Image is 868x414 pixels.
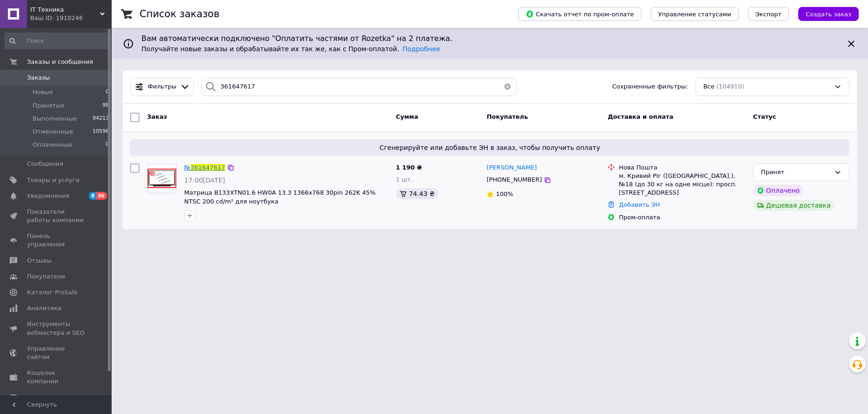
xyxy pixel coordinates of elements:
span: № [184,164,191,171]
div: Пром-оплата [619,213,745,222]
span: Заказ [147,113,167,120]
a: Создать заказ [789,10,859,17]
div: Принят [761,168,830,177]
span: Управление сайтом [27,345,86,361]
a: Матрица B133XTN01.6 HW0A 13.3 1366x768 30pin 262K 45% NTSC 200 cd/m² для ноутбука [184,189,375,205]
a: Добавить ЭН [619,201,660,208]
span: Аналитика [27,304,61,312]
span: Заказы [27,74,50,82]
span: 100% [496,190,513,197]
input: Поиск по номеру заказа, ФИО покупателя, номеру телефона, Email, номеру накладной [201,78,517,96]
span: 1 шт. [396,176,413,183]
span: Принятые [33,102,65,110]
span: 94213 [93,115,109,123]
span: 98 [102,102,109,110]
span: Отзывы [27,257,52,265]
span: Сумма [396,113,418,120]
div: Дешевая доставка [753,200,835,211]
button: Экспорт [748,7,789,21]
span: 36 [96,192,107,200]
span: Маркет [27,394,51,402]
a: [PERSON_NAME] [487,163,537,172]
a: Подробнее [402,45,440,53]
div: Ваш ID: 1910246 [30,14,112,22]
span: Создать заказ [806,11,851,18]
button: Управление статусами [651,7,739,21]
span: [PHONE_NUMBER] [487,176,542,183]
div: 74.43 ₴ [396,188,438,199]
a: Фото товару [147,163,177,193]
span: Кошелек компании [27,369,86,386]
span: Новые [33,88,53,96]
span: Инструменты вебмастера и SEO [27,320,86,337]
span: Отмененные [33,128,73,136]
span: Покупатель [487,113,528,120]
span: Заказы и сообщения [27,58,93,66]
span: Управление статусами [658,11,731,18]
button: Создать заказ [798,7,859,21]
span: 17:00[DATE] [184,176,225,184]
div: Нова Пошта [619,163,745,172]
span: Каталог ProSale [27,288,77,297]
span: Покупатели [27,272,65,281]
button: Скачать отчет по пром-оплате [518,7,641,21]
button: Очистить [498,78,517,96]
span: Уведомления [27,192,69,200]
span: Сообщения [27,160,63,168]
span: Статус [753,113,776,120]
span: Доставка и оплата [608,113,673,120]
span: Выполненные [33,115,77,123]
span: Все [703,82,714,91]
span: Получайте новые заказы и обрабатывайте их так же, как с Пром-оплатой. [141,45,440,53]
span: 8 [89,192,96,200]
span: Фильтры [148,82,177,91]
span: Сохраненные фильтры: [612,82,688,91]
span: [PERSON_NAME] [487,164,537,171]
span: 0 [106,88,109,96]
div: м. Кривий Ріг ([GEOGRAPHIC_DATA].), №18 (до 30 кг на одне місце): просп. [STREET_ADDRESS] [619,172,745,197]
span: 0 [106,141,109,149]
span: Показатели работы компании [27,208,86,224]
span: Панель управления [27,232,86,249]
span: Сгенерируйте или добавьте ЭН в заказ, чтобы получить оплату [134,143,846,152]
span: Товары и услуги [27,176,80,184]
span: 10596 [93,128,109,136]
a: №361647617 [184,164,225,171]
span: Скачать отчет по пром-оплате [526,10,634,18]
span: (104910) [716,83,744,90]
span: Экспорт [755,11,781,18]
input: Поиск [5,33,110,49]
img: Фото товару [147,169,176,188]
span: Оплаченные [33,141,73,149]
span: Вам автоматически подключено "Оплатить частями от Rozetka" на 2 платежа. [141,34,838,44]
span: 361647617 [191,164,225,171]
div: Оплачено [753,185,803,196]
span: 1 190 ₴ [396,164,422,171]
span: IT Техника [30,6,100,14]
h1: Список заказов [140,8,220,20]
